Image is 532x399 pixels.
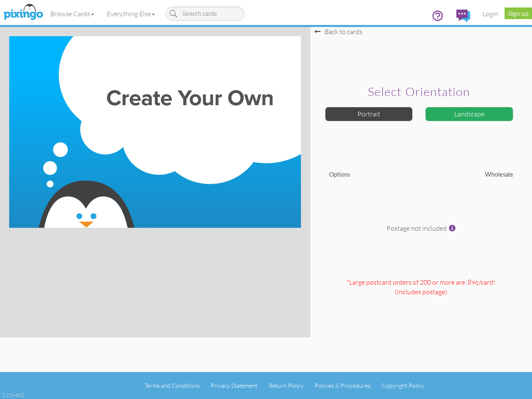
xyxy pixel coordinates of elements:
[165,7,244,21] input: Search cards
[327,85,511,99] h2: Select orientation
[476,3,505,24] a: Login
[532,399,532,399] iframe: Chat
[425,107,513,121] div: Landscape
[315,382,370,389] a: Policies & Procedures
[421,170,520,179] div: Wholesale
[145,382,199,389] a: Terms and Conditions
[44,3,101,24] a: Browse Cards
[505,7,532,19] a: Sign up
[211,382,257,389] a: Privacy Statement
[2,391,24,399] div: 2.2.0-462
[317,224,526,273] div: Postage not included
[323,170,421,179] div: Options
[456,10,470,22] img: comments.svg
[382,382,424,389] a: Copyright Policy
[1,2,45,23] img: pixingo logo
[317,278,526,337] div: *Large postcard orders of 200 or more are .89¢/card! (Includes postage )
[9,36,301,228] img: create-your-own-landscape.jpg
[269,382,303,389] a: Return Policy
[101,3,161,24] a: Everything Else
[325,107,413,121] div: Portrait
